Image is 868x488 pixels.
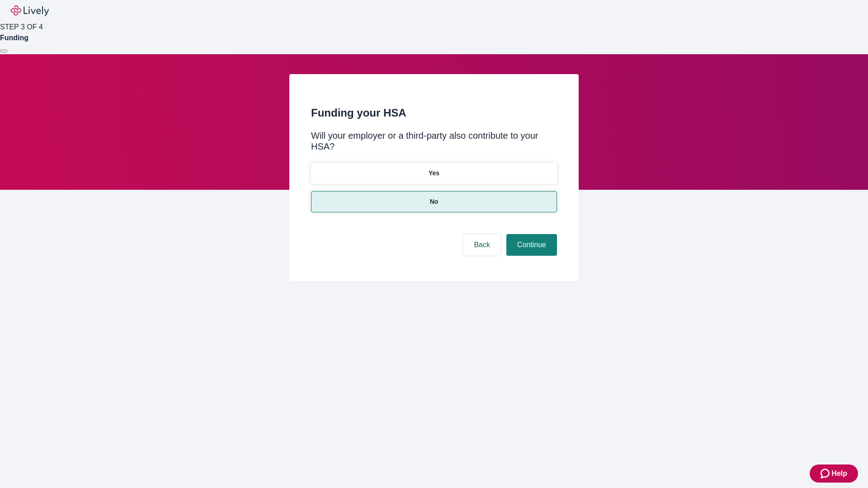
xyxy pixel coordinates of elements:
[821,468,831,479] svg: Zendesk support icon
[831,468,847,479] span: Help
[311,191,557,212] button: No
[463,234,501,256] button: Back
[429,169,439,178] p: Yes
[311,130,557,152] div: Will your employer or a third-party also contribute to your HSA?
[11,5,49,16] img: Lively
[311,163,557,184] button: Yes
[506,234,557,256] button: Continue
[810,465,858,483] button: Zendesk support iconHelp
[311,105,557,121] h2: Funding your HSA
[430,197,439,206] p: No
